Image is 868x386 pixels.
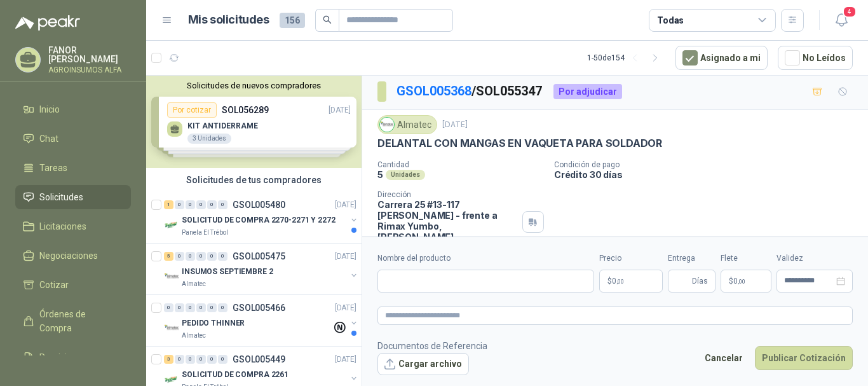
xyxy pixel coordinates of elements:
[164,200,173,209] div: 1
[377,199,517,253] p: Carrera 25 #13-117 [PERSON_NAME] - frente a Rimax Yumbo , [PERSON_NAME][GEOGRAPHIC_DATA]
[39,190,83,204] span: Solicitudes
[207,252,217,261] div: 0
[778,46,853,70] button: No Leídos
[182,228,228,238] p: Panela El Trébol
[15,97,131,121] a: Inicio
[15,156,131,180] a: Tareas
[377,160,544,169] p: Cantidad
[182,331,206,341] p: Almatec
[164,303,173,312] div: 0
[15,127,131,151] a: Chat
[164,249,359,289] a: 5 0 0 0 0 0 GSOL005475[DATE] Company LogoINSUMOS SEPTIEMBRE 2Almatec
[721,270,771,293] p: $ 0,00
[196,200,206,209] div: 0
[15,273,131,297] a: Cotizar
[15,185,131,209] a: Solicitudes
[182,214,336,226] p: SOLICITUD DE COMPRA 2270-2271 Y 2272
[182,266,273,278] p: INSUMOS SEPTIEMBRE 2
[164,269,179,284] img: Company Logo
[151,81,356,90] button: Solicitudes de nuevos compradores
[164,321,179,336] img: Company Logo
[39,161,67,175] span: Tareas
[146,76,362,168] div: Solicitudes de nuevos compradoresPor cotizarSOL056289[DATE] KIT ANTIDERRAME3 UnidadesPor cotizarS...
[776,252,853,265] label: Validez
[48,46,131,64] p: FANOR [PERSON_NAME]
[599,252,663,265] label: Precio
[175,252,184,261] div: 0
[233,200,285,209] p: GSOL005480
[164,217,179,233] img: Company Logo
[186,303,195,312] div: 0
[830,9,853,32] button: 4
[15,15,80,31] img: Logo peakr
[218,252,227,261] div: 0
[668,252,715,265] label: Entrega
[39,307,119,335] span: Órdenes de Compra
[39,278,69,292] span: Cotizar
[196,355,206,364] div: 0
[335,199,356,211] p: [DATE]
[207,200,217,209] div: 0
[218,303,227,312] div: 0
[554,169,863,180] p: Crédito 30 días
[335,251,356,263] p: [DATE]
[616,278,624,285] span: ,00
[146,168,362,192] div: Solicitudes de tus compradores
[39,249,98,263] span: Negociaciones
[377,339,487,353] p: Documentos de Referencia
[39,219,86,233] span: Licitaciones
[39,102,60,116] span: Inicio
[397,83,471,99] a: GSOL005368
[587,48,665,68] div: 1 - 50 de 154
[175,200,184,209] div: 0
[738,278,745,285] span: ,00
[182,369,288,381] p: SOLICITUD DE COMPRA 2261
[380,118,394,132] img: Company Logo
[182,279,206,289] p: Almatec
[377,169,383,180] p: 5
[553,84,622,99] div: Por adjudicar
[207,303,217,312] div: 0
[397,81,543,101] p: / SOL055347
[554,160,863,169] p: Condición de pago
[335,354,356,366] p: [DATE]
[196,252,206,261] div: 0
[729,277,733,285] span: $
[164,300,359,341] a: 0 0 0 0 0 0 GSOL005466[DATE] Company LogoPEDIDO THINNERAlmatec
[186,252,195,261] div: 0
[698,346,750,370] button: Cancelar
[15,345,131,369] a: Remisiones
[675,46,768,70] button: Asignado a mi
[377,137,662,150] p: DELANTAL CON MANGAS EN VAQUETA PARA SOLDADOR
[196,303,206,312] div: 0
[39,132,58,146] span: Chat
[233,303,285,312] p: GSOL005466
[692,270,708,292] span: Días
[280,13,305,28] span: 156
[721,252,771,265] label: Flete
[186,355,195,364] div: 0
[164,355,173,364] div: 3
[218,355,227,364] div: 0
[15,214,131,238] a: Licitaciones
[186,200,195,209] div: 0
[175,303,184,312] div: 0
[377,115,437,134] div: Almatec
[15,302,131,340] a: Órdenes de Compra
[755,346,853,370] button: Publicar Cotización
[733,277,745,285] span: 0
[335,302,356,314] p: [DATE]
[164,252,173,261] div: 5
[612,277,624,285] span: 0
[188,11,269,29] h1: Mis solicitudes
[442,119,468,131] p: [DATE]
[182,317,245,329] p: PEDIDO THINNER
[39,350,86,364] span: Remisiones
[15,244,131,268] a: Negociaciones
[377,353,469,376] button: Cargar archivo
[233,252,285,261] p: GSOL005475
[48,66,131,74] p: AGROINSUMOS ALFA
[233,355,285,364] p: GSOL005449
[323,15,332,24] span: search
[377,252,594,265] label: Nombre del producto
